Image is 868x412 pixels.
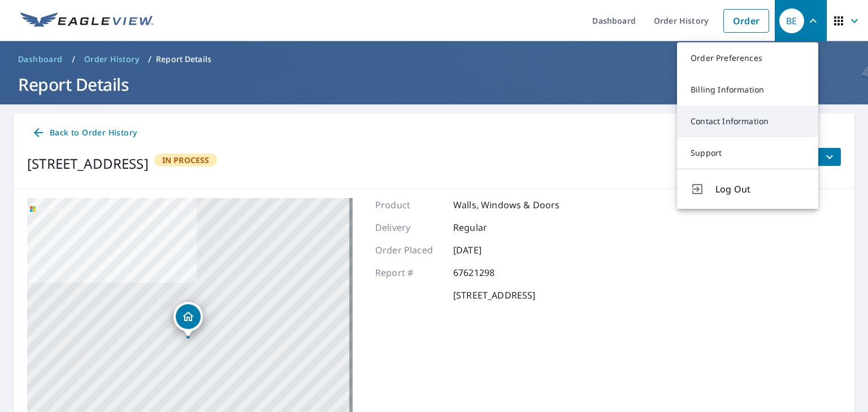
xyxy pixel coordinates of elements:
li: / [148,52,151,66]
a: Billing Information [677,74,818,106]
a: Order History [80,50,144,68]
img: EV Logo [20,12,154,29]
h1: Report Details [14,73,854,96]
li: / [72,52,75,66]
div: Dropped pin, building 1, Residential property, 231 PANAMOUNT GDNS NW CALGARY, AB T3K5V3 [173,302,203,337]
a: Order Preferences [677,42,818,74]
a: Contact Information [677,106,818,137]
a: Back to Order History [27,122,141,143]
a: Dashboard [14,50,67,68]
p: [STREET_ADDRESS] [453,288,535,302]
nav: breadcrumb [14,50,854,68]
div: [STREET_ADDRESS] [27,154,149,174]
div: BE [779,8,804,33]
p: Regular [453,221,521,234]
p: [DATE] [453,243,521,257]
p: Product [375,198,443,212]
p: Report # [375,266,443,279]
button: Log Out [677,169,818,209]
a: Order [723,9,769,33]
p: 67621298 [453,266,521,279]
p: Report Details [156,54,211,65]
span: In Process [155,155,216,165]
p: Walls, Windows & Doors [453,198,559,212]
span: Log Out [715,182,805,196]
span: Order History [84,54,139,65]
span: Files [800,150,836,164]
a: Support [677,137,818,169]
p: Delivery [375,221,443,234]
p: Order Placed [375,243,443,257]
span: Dashboard [18,54,63,65]
span: Back to Order History [32,126,137,140]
